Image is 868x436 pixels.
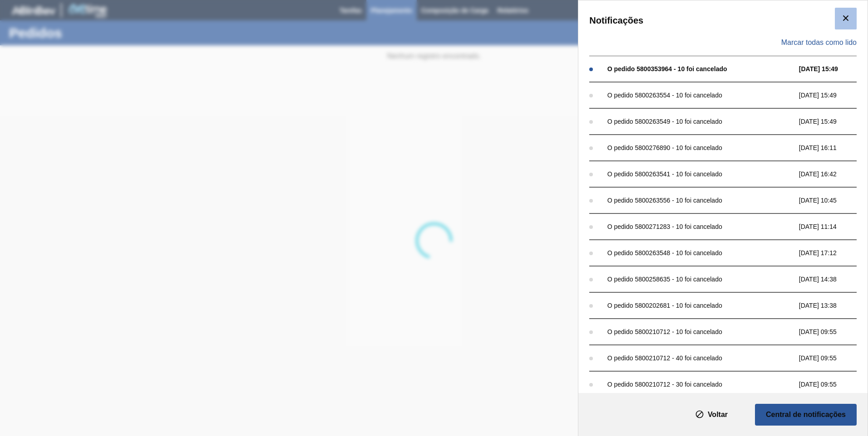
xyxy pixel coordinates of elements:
[607,249,794,257] div: O pedido 5800263548 - 10 foi cancelado
[799,381,866,388] span: [DATE] 09:55
[781,39,857,47] span: Marcar todas como lido
[607,65,794,73] div: O pedido 5800353964 - 10 foi cancelado
[607,302,794,309] div: O pedido 5800202681 - 10 foi cancelado
[607,354,794,362] div: O pedido 5800210712 - 40 foi cancelado
[799,354,866,362] span: [DATE] 09:55
[799,302,866,309] span: [DATE] 13:38
[607,144,794,151] div: O pedido 5800276890 - 10 foi cancelado
[799,328,866,335] span: [DATE] 09:55
[799,197,866,204] span: [DATE] 10:45
[607,170,794,178] div: O pedido 5800263541 - 10 foi cancelado
[799,92,866,99] span: [DATE] 15:49
[799,144,866,151] span: [DATE] 16:11
[799,65,866,73] span: [DATE] 15:49
[607,197,794,204] div: O pedido 5800263556 - 10 foi cancelado
[607,92,794,99] div: O pedido 5800263554 - 10 foi cancelado
[607,223,794,230] div: O pedido 5800271283 - 10 foi cancelado
[799,276,866,283] span: [DATE] 14:38
[607,328,794,335] div: O pedido 5800210712 - 10 foi cancelado
[799,170,866,178] span: [DATE] 16:42
[799,249,866,257] span: [DATE] 17:12
[607,276,794,283] div: O pedido 5800258635 - 10 foi cancelado
[799,118,866,125] span: [DATE] 15:49
[799,223,866,230] span: [DATE] 11:14
[607,118,794,125] div: O pedido 5800263549 - 10 foi cancelado
[607,381,794,388] div: O pedido 5800210712 - 30 foi cancelado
